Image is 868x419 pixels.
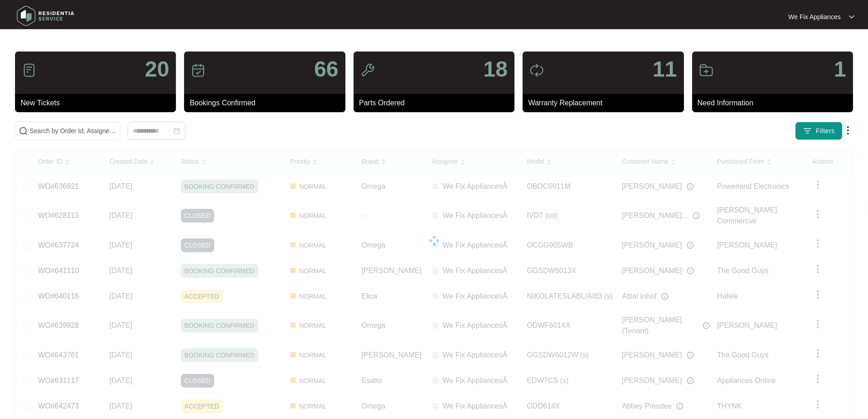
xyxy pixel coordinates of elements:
[834,58,846,80] p: 1
[483,58,508,80] p: 18
[22,63,36,78] img: icon
[816,126,835,136] span: Filters
[314,58,338,80] p: 66
[795,122,842,140] button: filter iconFilters
[360,63,375,78] img: icon
[191,63,205,78] img: icon
[698,98,853,109] p: Need Information
[788,12,841,21] p: We Fix Appliances
[528,98,683,109] p: Warranty Replacement
[14,2,77,30] img: residentia service logo
[19,126,28,135] img: search-icon
[21,98,176,109] p: New Tickets
[30,126,116,136] input: Search by Order Id, Assignee Name, Customer Name, Brand and Model
[359,98,514,109] p: Parts Ordered
[190,98,345,109] p: Bookings Confirmed
[842,125,853,136] img: dropdown arrow
[145,58,169,80] p: 20
[699,63,714,78] img: icon
[529,63,544,78] img: icon
[652,58,677,80] p: 11
[849,15,854,19] img: dropdown arrow
[803,126,812,135] img: filter icon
